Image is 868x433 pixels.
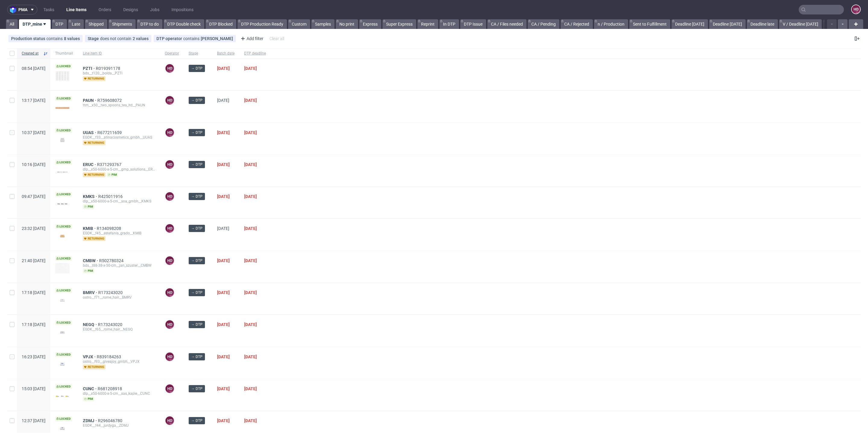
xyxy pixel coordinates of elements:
span: Locked [55,160,72,165]
a: PZTI [83,66,96,71]
span: → DTP [191,98,203,103]
span: 17:18 [DATE] [22,290,46,295]
span: DTP deadline [244,51,266,56]
a: Samples [311,19,335,29]
img: version_two_editor_design [55,263,70,274]
a: CA / Pending [528,19,559,29]
a: Orders [95,5,115,14]
img: version_two_editor_design [55,107,70,109]
span: Operator [165,51,179,56]
a: R759608072 [97,98,123,103]
span: returning [83,76,105,81]
figcaption: HD [852,5,860,14]
a: R019391178 [96,66,121,71]
span: NEGQ [83,322,98,327]
img: version_two_editor_design [55,360,70,368]
span: Locked [55,352,72,357]
span: [DATE] [244,98,257,103]
span: Stage [189,51,207,56]
span: → DTP [191,66,203,71]
a: DTP_mine [19,19,51,29]
span: 21:40 [DATE] [22,258,46,263]
span: pim [83,204,94,209]
a: VPJX [83,354,97,359]
span: [DATE] [244,386,257,391]
span: 08:54 [DATE] [22,66,46,71]
span: 17:18 [DATE] [22,322,46,327]
a: Shipped [85,19,107,29]
span: pim [83,397,94,401]
div: 8 values [64,36,80,41]
a: Deadline late [747,19,778,29]
img: version_two_editor_design.png [55,232,70,240]
span: pim [107,172,118,177]
a: Super Express [382,19,416,29]
span: R502780324 [99,258,125,263]
span: Locked [55,96,72,101]
img: version_two_editor_design.png [55,395,70,397]
span: Locked [55,416,72,421]
span: [DATE] [244,354,257,359]
span: [DATE] [217,386,230,391]
figcaption: HD [165,128,174,137]
figcaption: HD [165,320,174,329]
a: Tasks [40,5,58,14]
span: R296046780 [98,418,124,423]
span: returning [83,140,105,145]
a: PAUN [83,98,97,103]
span: R425011916 [98,194,124,199]
span: [DATE] [217,194,230,199]
span: → DTP [191,130,203,135]
span: [DATE] [217,322,230,327]
a: DTP [52,19,67,29]
div: Clear all [268,34,285,43]
a: Sent to Fulfillment [629,19,670,29]
span: [DATE] [217,354,230,359]
a: R677211659 [97,130,123,135]
figcaption: HD [165,224,174,233]
figcaption: HD [165,192,174,201]
span: does not contain [100,36,133,41]
span: [DATE] [244,194,257,199]
a: Express [359,19,381,29]
span: Locked [55,192,72,197]
span: Locked [55,288,72,293]
span: [DATE] [217,162,230,167]
a: In DTP [439,19,459,29]
span: returning [83,236,105,241]
span: Locked [55,256,72,261]
a: Designs [120,5,142,14]
a: All [6,19,18,29]
span: [DATE] [244,322,257,327]
img: version_two_editor_design [55,424,70,432]
span: Locked [55,224,72,229]
a: CA / Files needed [487,19,527,29]
a: DTP Production Ready [237,19,287,29]
span: 10:16 [DATE] [22,162,46,167]
span: Locked [55,64,72,69]
span: → DTP [191,354,203,359]
figcaption: HD [165,416,174,425]
span: DTP operator [156,36,183,41]
a: Custom [288,19,310,29]
a: CMBW [83,258,99,263]
a: V / Deadline [DATE] [779,19,822,29]
a: Impositions [168,5,197,14]
a: ZDMJ [83,418,98,423]
div: dlp__x50-6000-x-5-cm__gmp_solutions__ERUC [83,167,155,172]
div: Add filter [238,34,265,43]
span: [DATE] [244,226,257,231]
span: BMRV [83,290,98,295]
a: DTP Double check [164,19,204,29]
figcaption: HD [165,160,174,169]
span: UUAS [83,130,97,135]
div: EGDK__f45__estefania_grado__KMIB [83,231,155,236]
span: R134098208 [97,226,122,231]
a: Line Items [63,5,90,14]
